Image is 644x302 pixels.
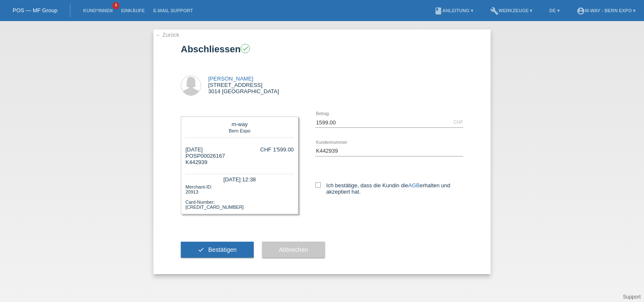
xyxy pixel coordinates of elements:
[623,294,641,300] a: Support
[279,246,308,253] span: Abbrechen
[13,7,57,13] a: POS — MF Group
[208,246,237,253] span: Bestätigen
[262,242,325,258] button: Abbrechen
[113,2,119,9] span: 4
[79,8,117,13] a: Kund*innen
[315,182,463,195] label: Ich bestätige, dass die Kundin die erhalten und akzeptiert hat.
[185,146,225,165] div: [DATE] POSP00026167
[430,8,478,13] a: bookAnleitung ▾
[117,8,149,13] a: Einkäufe
[572,8,640,13] a: account_circlem-way - Bern Expo ▾
[208,75,253,82] a: [PERSON_NAME]
[188,127,292,133] div: Bern Expo
[453,119,463,124] div: CHF
[490,7,499,15] i: build
[181,44,463,54] h1: Abschliessen
[181,242,254,258] button: check Bestätigen
[185,183,294,210] div: Merchant-ID: 20913 Card-Number: [CREDIT_CARD_NUMBER]
[188,121,292,127] div: m-way
[208,75,279,94] div: [STREET_ADDRESS] 3014 [GEOGRAPHIC_DATA]
[149,8,197,13] a: E-Mail Support
[185,159,207,165] span: K442939
[156,32,179,38] a: ← Zurück
[486,8,537,13] a: buildWerkzeuge ▾
[577,7,585,15] i: account_circle
[434,7,443,15] i: book
[260,146,294,153] div: CHF 1'599.00
[185,174,294,183] div: [DATE] 12:38
[198,246,204,253] i: check
[241,45,249,52] i: check
[545,8,563,13] a: DE ▾
[408,182,420,189] a: AGB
